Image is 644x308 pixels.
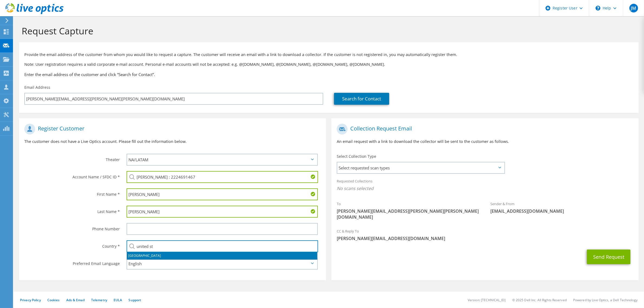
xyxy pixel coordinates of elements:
[596,6,600,11] svg: \n
[128,298,141,302] a: Support
[24,85,50,90] label: Email Address
[47,298,60,302] a: Cookies
[334,93,389,105] a: Search for Contact
[337,185,633,191] span: No scans selected
[331,175,638,195] div: Requested Collections
[24,124,318,135] h1: Register Customer
[24,188,120,197] label: First Name *
[512,298,567,302] li: © 2025 Dell Inc. All Rights Reserved
[490,208,633,214] span: [EMAIL_ADDRESS][DOMAIN_NAME]
[24,206,120,214] label: Last Name *
[91,298,107,302] a: Telemetry
[485,198,639,217] div: Sender & From
[114,298,122,302] a: EULA
[331,225,638,244] div: CC & Reply To
[587,250,630,264] button: Send Request
[629,4,638,12] span: JM
[468,298,506,302] li: Version: [TECHNICAL_ID]
[337,154,376,159] label: Select Collection Type
[24,71,633,77] h3: Enter the email address of the customer and click “Search for Contact”.
[337,235,633,241] span: [PERSON_NAME][EMAIL_ADDRESS][DOMAIN_NAME]
[20,298,41,302] a: Privacy Policy
[337,124,630,135] h1: Collection Request Email
[22,25,633,37] h1: Request Capture
[127,252,317,260] li: [GEOGRAPHIC_DATA]
[573,298,638,302] li: Powered by Live Optics, a Dell Technology
[24,258,120,266] label: Preferred Email Language
[337,208,480,220] span: [PERSON_NAME][EMAIL_ADDRESS][PERSON_NAME][PERSON_NAME][DOMAIN_NAME]
[66,298,85,302] a: Ads & Email
[24,61,633,67] p: Note: User registration requires a valid corporate e-mail account. Personal e-mail accounts will ...
[24,240,120,249] label: Country *
[337,162,504,173] span: Select requested scan types
[24,223,120,232] label: Phone Number
[331,198,485,223] div: To
[24,52,633,58] p: Provide the email address of the customer from whom you would like to request a capture. The cust...
[24,139,321,145] p: The customer does not have a Live Optics account. Please fill out the information below.
[24,154,120,162] label: Theater
[24,171,120,180] label: Account Name / SFDC ID *
[337,139,633,145] p: An email request with a link to download the collector will be sent to the customer as follows.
